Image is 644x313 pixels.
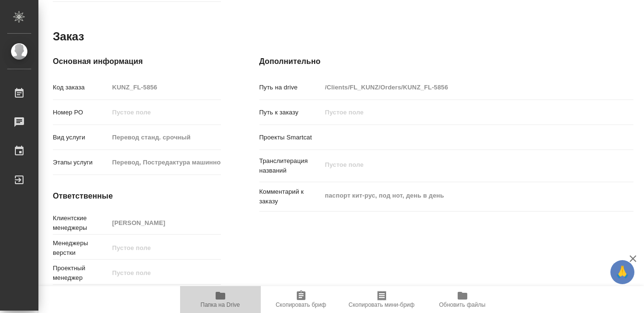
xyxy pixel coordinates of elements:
input: Пустое поле [109,216,221,230]
input: Пустое поле [109,130,221,144]
button: 🙏 [610,260,634,284]
input: Пустое поле [322,105,602,119]
h4: Дополнительно [259,56,633,67]
input: Пустое поле [109,241,221,255]
p: Вид услуги [53,133,109,142]
span: Скопировать бриф [276,301,326,308]
h4: Ответственные [53,190,221,202]
input: Пустое поле [109,105,221,119]
p: Этапы услуги [53,158,109,167]
p: Проектный менеджер [53,263,109,283]
input: Пустое поле [109,80,221,94]
button: Обновить файлы [422,286,503,313]
p: Клиентские менеджеры [53,213,109,233]
h2: Заказ [53,29,84,44]
p: Номер РО [53,108,109,117]
p: Транслитерация названий [259,156,322,175]
textarea: паспорт кит-рус, под нот, день в день [322,188,602,204]
span: Обновить файлы [439,301,486,308]
button: Скопировать мини-бриф [341,286,422,313]
span: 🙏 [614,262,631,282]
button: Папка на Drive [180,286,261,313]
p: Путь на drive [259,83,322,92]
p: Код заказа [53,83,109,92]
p: Проекты Smartcat [259,133,322,142]
span: Папка на Drive [201,301,240,308]
input: Пустое поле [109,155,221,169]
button: Скопировать бриф [261,286,341,313]
p: Менеджеры верстки [53,238,109,258]
p: Комментарий к заказу [259,187,322,206]
p: Путь к заказу [259,108,322,117]
input: Пустое поле [322,80,602,94]
span: Скопировать мини-бриф [349,301,414,308]
input: Пустое поле [109,266,221,280]
h4: Основная информация [53,56,221,67]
